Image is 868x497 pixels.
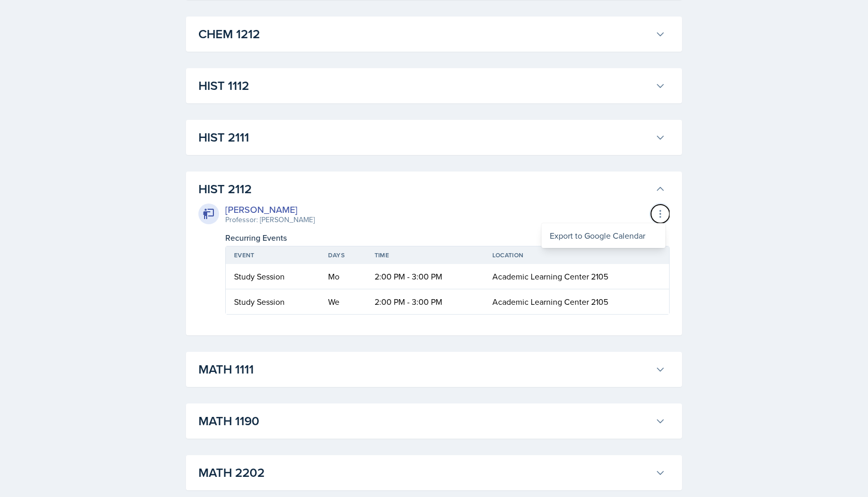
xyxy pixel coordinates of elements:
h3: CHEM 1212 [198,25,651,43]
button: MATH 2202 [196,461,668,484]
h3: HIST 1112 [198,76,651,95]
button: MATH 1111 [196,358,668,381]
button: HIST 2111 [196,126,668,149]
div: Recurring Events [225,231,670,244]
td: We [320,289,366,314]
h3: HIST 2111 [198,128,651,147]
div: Study Session [234,270,312,283]
td: Mo [320,264,366,289]
div: Export to Google Calendar [541,225,665,246]
div: Study Session [234,296,312,308]
span: Academic Learning Center 2105 [492,271,608,282]
td: 2:00 PM - 3:00 PM [366,289,484,314]
h3: MATH 2202 [198,463,651,482]
button: MATH 1190 [196,410,668,432]
th: Time [366,246,484,264]
th: Location [484,246,669,264]
h3: MATH 1111 [198,360,651,379]
th: Event [226,246,320,264]
div: [PERSON_NAME] [225,203,315,216]
div: Professor: [PERSON_NAME] [225,214,315,225]
th: Days [320,246,366,264]
h3: MATH 1190 [198,412,651,430]
button: HIST 1112 [196,74,668,97]
span: Academic Learning Center 2105 [492,296,608,307]
button: CHEM 1212 [196,23,668,45]
button: HIST 2112 [196,178,668,200]
h3: HIST 2112 [198,180,651,198]
td: 2:00 PM - 3:00 PM [366,264,484,289]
